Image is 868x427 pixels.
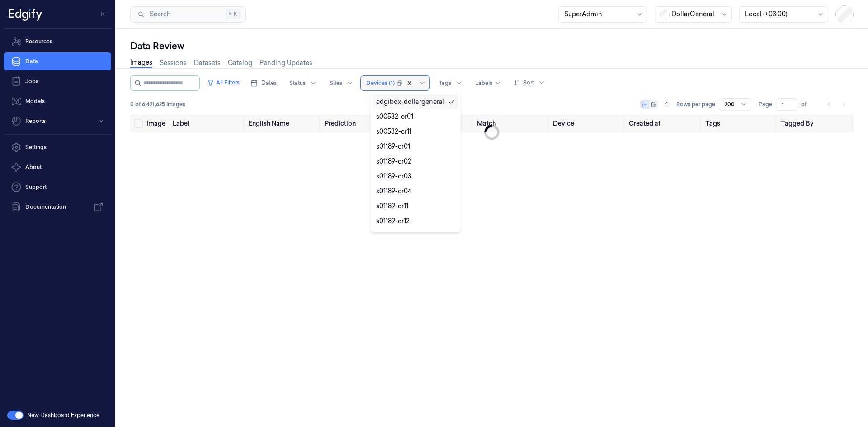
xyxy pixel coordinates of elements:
div: s01189-cr12 [376,216,410,226]
div: edgibox-dollargeneral [376,97,444,107]
a: Documentation [4,198,111,216]
button: Search⌘K [130,6,246,23]
a: Images [130,58,152,68]
div: Data Review [130,40,854,52]
button: About [4,158,111,176]
a: Pending Updates [259,58,312,68]
span: of [801,100,816,108]
th: Tagged By [777,114,854,132]
th: Device [549,114,625,132]
a: Data [4,52,111,70]
span: Page [759,100,772,108]
a: Resources [4,33,111,51]
th: Label [169,114,245,132]
button: Toggle Navigation [97,7,111,21]
p: Rows per page [676,100,715,108]
a: Support [4,178,111,196]
th: Prediction [321,114,398,132]
a: Datasets [194,58,221,68]
div: s01189-cr11 [376,202,408,211]
a: Catalog [228,58,252,68]
button: Reports [4,112,111,130]
div: s01189-cr03 [376,172,411,181]
th: Match [473,114,549,132]
button: Select all [134,119,143,128]
span: Dates [261,79,277,87]
button: Dates [247,76,280,90]
div: s01189-cr02 [376,157,411,166]
span: 0 of 6,421,625 Images [130,100,185,108]
div: s01189-cr04 [376,187,411,196]
th: Image [143,114,169,132]
th: Tags [702,114,777,132]
a: Jobs [4,72,111,90]
div: s01189-cr01 [376,142,410,151]
th: English Name [245,114,321,132]
a: Models [4,92,111,110]
button: All Filters [203,75,243,90]
span: Search [146,9,170,19]
div: s00532-cr11 [376,127,411,136]
div: s00532-cr01 [376,112,413,122]
a: Sessions [160,58,187,68]
th: Created at [625,114,702,132]
a: Settings [4,138,111,156]
nav: pagination [823,98,850,111]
